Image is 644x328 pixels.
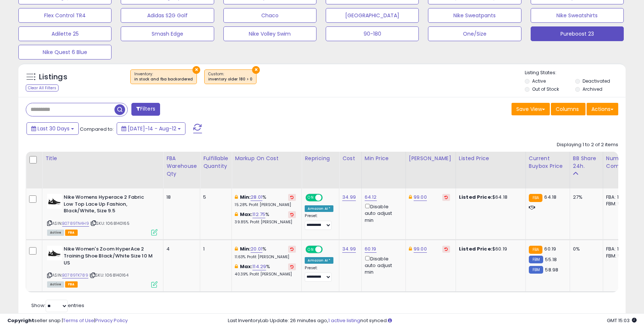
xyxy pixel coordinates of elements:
[342,155,358,162] div: Cost
[307,195,316,201] span: ON
[251,194,262,201] a: 28.01
[251,245,262,253] a: 20.01
[459,194,492,201] b: Listed Price:
[328,317,360,324] a: 1 active listing
[47,194,62,209] img: 41DBvSiYIsL._SL40_.jpg
[556,105,579,113] span: Columns
[414,245,427,253] a: 99.00
[208,71,252,82] span: Custom:
[529,246,542,254] small: FBA
[240,263,253,270] b: Max:
[551,103,585,115] button: Columns
[64,194,153,216] b: Nike Womens Hyperace 2 Fabric Low Top Lace Up Fashion, Black/White, Size 9.5
[531,8,624,23] button: Nike Sweatshirts
[529,194,542,202] small: FBA
[305,205,333,212] div: Amazon AI *
[342,245,356,253] a: 34.99
[459,245,492,252] b: Listed Price:
[223,8,316,23] button: Chaco
[606,253,630,259] div: FBM: 5
[208,77,252,82] div: inventory older 180 > 0
[326,26,419,41] button: 90-180
[166,155,197,178] div: FBA Warehouse Qty
[166,194,194,201] div: 18
[80,126,114,133] span: Compared to:
[26,84,59,91] div: Clear All Filters
[240,245,251,252] b: Min:
[65,230,78,236] span: FBA
[587,103,618,115] button: Actions
[7,317,128,324] div: seller snap | |
[203,246,226,252] div: 1
[459,246,520,252] div: $60.19
[235,155,298,162] div: Markup on Cost
[607,317,637,324] span: 2025-09-12 15:03 GMT
[166,246,194,252] div: 4
[531,26,624,41] button: Pureboost 23
[235,246,296,259] div: %
[573,246,597,252] div: 0%
[459,194,520,201] div: $64.18
[428,26,521,41] button: One/Size
[512,103,550,115] button: Save View
[573,194,597,201] div: 27%
[117,122,185,135] button: [DATE]-14 - Aug-12
[305,266,333,282] div: Preset:
[235,202,296,208] p: 15.28% Profit [PERSON_NAME]
[62,272,88,278] a: B0789TK789
[545,266,558,273] span: 58.98
[544,245,556,252] span: 60.19
[203,194,226,201] div: 5
[414,194,427,201] a: 99.00
[529,155,567,170] div: Current Buybox Price
[203,155,229,170] div: Fulfillable Quantity
[95,317,128,324] a: Privacy Policy
[7,317,34,324] strong: Copyright
[305,257,333,264] div: Amazon AI *
[606,246,630,252] div: FBA: 14
[45,155,160,162] div: Title
[326,8,419,23] button: [GEOGRAPHIC_DATA]
[240,211,253,218] b: Max:
[409,155,453,162] div: [PERSON_NAME]
[252,66,260,74] button: ×
[128,125,176,132] span: [DATE]-14 - Aug-12
[235,220,296,225] p: 39.85% Profit [PERSON_NAME]
[365,155,403,162] div: Min Price
[18,8,112,23] button: Flex Control TR4
[223,26,316,41] button: Nike Volley Swim
[62,220,89,227] a: B0789TN4H9
[525,69,626,76] p: Listing States:
[365,194,377,201] a: 64.12
[39,72,67,82] h5: Listings
[252,263,266,270] a: 114.29
[121,8,214,23] button: Adidas S2G Golf
[428,8,521,23] button: Nike Sweatpants
[192,66,200,74] button: ×
[47,194,158,235] div: ASIN:
[64,246,153,268] b: Nike Women's Zoom HyperAce 2 Training Shoe Black/White Size 10 M US
[235,194,296,208] div: %
[557,141,618,148] div: Displaying 1 to 2 of 2 items
[322,195,333,201] span: OFF
[232,152,302,188] th: The percentage added to the cost of goods (COGS) that forms the calculator for Min & Max prices.
[573,155,600,170] div: BB Share 24h.
[240,194,251,201] b: Min:
[606,155,633,170] div: Num of Comp.
[583,78,610,84] label: Deactivated
[65,281,78,288] span: FBA
[235,255,296,260] p: 11.63% Profit [PERSON_NAME]
[228,317,637,324] div: Last InventoryLab Update: 26 minutes ago, not synced.
[342,194,356,201] a: 34.99
[38,125,70,132] span: Last 30 Days
[31,302,84,309] span: Show: entries
[532,78,546,84] label: Active
[131,103,160,116] button: Filters
[235,211,296,225] div: %
[121,26,214,41] button: Smash Edge
[529,256,543,263] small: FBM
[307,246,316,253] span: ON
[47,246,62,260] img: 41DBvSiYIsL._SL40_.jpg
[90,220,130,226] span: | SKU: 1068140165
[26,122,79,135] button: Last 30 Days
